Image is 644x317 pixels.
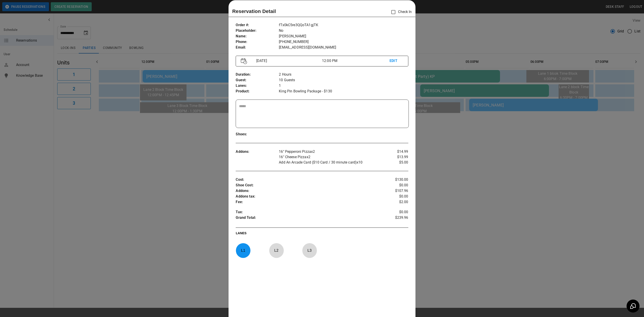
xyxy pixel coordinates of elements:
p: $239.96 [379,215,408,222]
p: Email : [236,45,279,50]
p: Phone : [236,39,279,45]
p: LANES [236,231,408,237]
p: Add An Arcade Card ($10 Card / 30 minute card) x 10 [279,160,379,165]
p: No [279,28,408,34]
p: Shoe Cost : [236,183,379,188]
p: EDIT [390,58,403,64]
p: Duration : [236,72,279,77]
p: [PERSON_NAME] [279,34,408,39]
p: $13.99 [379,154,408,160]
p: Lanes : [236,83,279,89]
p: 12:00 PM [322,58,390,64]
p: Product : [236,89,279,94]
p: $0.00 [379,183,408,188]
p: Reservation Detail [232,8,276,15]
p: [DATE] [254,58,322,64]
p: L 2 [269,245,284,256]
p: $5.00 [379,160,408,165]
p: fTx0kC5re3QQoTA1gjTK [279,22,408,28]
p: 10 Guests [279,77,408,83]
p: Addons tax : [236,194,379,199]
p: Addons : [236,149,279,155]
p: $14.99 [379,149,408,154]
p: 1 [279,83,408,89]
p: L 3 [302,245,317,256]
p: Fee : [236,199,379,205]
p: 16" Pepperoni Pizza x 2 [279,149,379,154]
p: $0.00 [379,209,408,215]
p: 2 Hours [279,72,408,77]
p: Grand Total : [236,215,379,222]
p: $107.96 [379,188,408,194]
p: Check In [389,7,412,17]
p: L 1 [236,245,250,256]
p: Addons : [236,188,379,194]
p: Name : [236,34,279,39]
p: [EMAIL_ADDRESS][DOMAIN_NAME] [279,45,408,50]
p: King Pin Bowling Package - $130 [279,89,408,94]
p: 16" Cheese Pizza x 2 [279,154,379,160]
p: [PHONE_NUMBER] [279,39,408,45]
p: Cost : [236,177,379,183]
p: Guest : [236,77,279,83]
p: $130.00 [379,177,408,183]
p: Tax : [236,209,379,215]
p: Shoes : [236,132,279,137]
img: Vector [241,58,247,64]
p: Order # : [236,22,279,28]
p: $0.00 [379,194,408,199]
p: $2.00 [379,199,408,205]
p: Placeholder : [236,28,279,34]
